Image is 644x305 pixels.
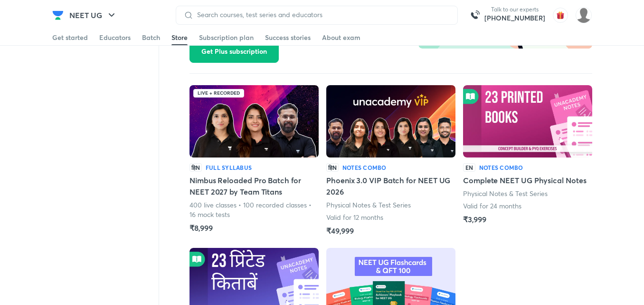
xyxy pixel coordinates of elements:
[142,30,160,45] a: Batch
[189,40,279,63] button: Get Plus subscription
[189,200,319,219] p: 400 live classes • 100 recorded classes • 16 mock tests
[199,33,254,42] div: Subscription plan
[265,33,311,42] div: Success stories
[99,33,131,42] div: Educators
[171,30,188,45] a: Store
[52,30,88,45] a: Get started
[193,89,244,98] div: Live + Recorded
[171,33,188,42] div: Store
[193,11,450,19] input: Search courses, test series and educators
[322,30,360,45] a: About exam
[326,85,455,157] img: Batch Thumbnail
[484,13,545,23] a: [PHONE_NUMBER]
[342,163,387,172] h6: Notes Combo
[322,33,360,42] div: About exam
[463,85,592,157] img: Batch Thumbnail
[326,175,455,197] h5: Phoenix 3.0 VIP Batch for NEET UG 2026
[199,30,254,45] a: Subscription plan
[64,6,123,25] button: NEET UG
[326,225,353,236] h5: ₹49,999
[484,6,545,13] p: Talk to our experts
[52,33,88,42] div: Get started
[189,175,319,197] h5: Nimbus Reloaded Pro Batch for NEET 2027 by Team Titans
[463,189,548,198] p: Physical Notes & Test Series
[326,163,339,172] p: हिN
[326,213,383,222] p: Valid for 12 months
[463,163,475,172] p: EN
[189,163,202,172] p: हिN
[189,85,319,157] img: Batch Thumbnail
[142,33,160,42] div: Batch
[463,201,521,211] p: Valid for 24 months
[463,175,587,186] h5: Complete NEET UG Physical Notes
[201,47,267,56] span: Get Plus subscription
[189,222,213,234] h5: ₹8,999
[553,8,568,23] img: avatar
[52,10,64,21] img: Company Logo
[463,214,486,225] h5: ₹3,999
[479,163,523,172] h6: Notes Combo
[576,7,592,23] img: shilakha
[206,163,252,172] h6: Full Syllabus
[465,6,484,25] img: call-us
[326,200,411,210] p: Physical Notes & Test Series
[265,30,311,45] a: Success stories
[99,30,131,45] a: Educators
